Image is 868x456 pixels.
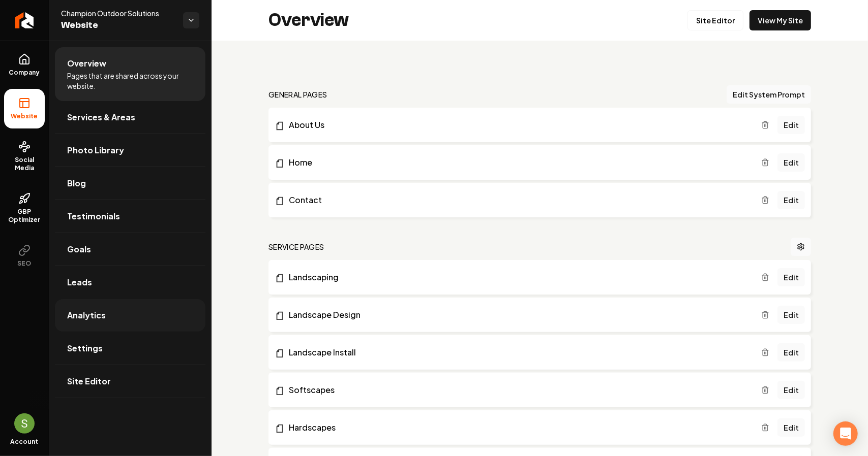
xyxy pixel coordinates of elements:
[687,10,743,30] a: Site Editor
[777,381,805,399] a: Edit
[15,12,34,28] img: Rebolt Logo
[55,167,205,200] a: Blog
[777,191,805,209] a: Edit
[777,343,805,362] a: Edit
[268,242,324,252] h2: Service Pages
[777,418,805,437] a: Edit
[67,210,120,222] span: Testimonials
[67,111,135,123] span: Services & Areas
[4,208,45,224] span: GBP Optimizer
[4,156,45,172] span: Social Media
[67,177,86,189] span: Blog
[275,271,761,283] a: Landscaping
[67,71,193,91] span: Pages that are shared across your website.
[275,119,761,131] a: About Us
[61,8,175,18] span: Champion Outdoor Solutions
[833,421,858,446] div: Open Intercom Messenger
[727,85,811,104] button: Edit System Prompt
[55,134,205,167] a: Photo Library
[67,144,124,156] span: Photo Library
[67,243,91,255] span: Goals
[750,10,811,30] a: View My Site
[55,101,205,134] a: Services & Areas
[55,233,205,266] a: Goals
[55,200,205,233] a: Testimonials
[55,365,205,398] a: Site Editor
[14,413,35,434] button: Open user button
[67,276,92,288] span: Leads
[4,184,45,232] a: GBP Optimizer
[4,133,45,180] a: Social Media
[67,57,106,70] span: Overview
[275,194,761,206] a: Contact
[777,306,805,324] a: Edit
[275,309,761,321] a: Landscape Design
[4,236,45,276] button: SEO
[275,421,761,434] a: Hardscapes
[268,10,349,30] h2: Overview
[275,346,761,359] a: Landscape Install
[777,116,805,134] a: Edit
[55,332,205,365] a: Settings
[5,69,44,77] span: Company
[61,18,175,32] span: Website
[777,268,805,286] a: Edit
[67,342,103,354] span: Settings
[55,299,205,332] a: Analytics
[14,259,36,268] span: SEO
[55,266,205,299] a: Leads
[11,438,39,446] span: Account
[14,413,35,434] img: Sales Champion
[67,375,111,387] span: Site Editor
[275,156,761,169] a: Home
[777,153,805,172] a: Edit
[275,384,761,396] a: Softscapes
[67,309,106,321] span: Analytics
[268,89,327,100] h2: general pages
[4,45,45,85] a: Company
[7,112,42,120] span: Website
